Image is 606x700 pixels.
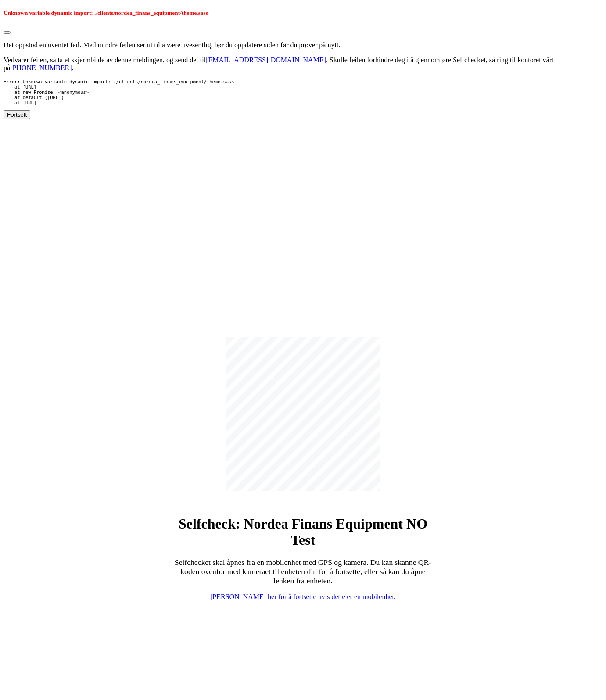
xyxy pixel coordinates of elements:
[4,41,602,49] p: Det oppstod en uventet feil. Med mindre feilen ser ut til å være uvesentlig, bør du oppdatere sid...
[4,110,30,119] button: Fortsett
[172,516,435,548] h1: Selfcheck: Nordea Finans Equipment NO Test
[10,64,72,71] a: [PHONE_NUMBER]
[172,558,435,586] p: Selfchecket skal åpnes fra en mobilenhet med GPS og kamera. Du kan skanne QR-koden ovenfor med ka...
[4,31,11,34] button: Close
[4,10,602,17] h5: Unknown variable dynamic import: ./clients/nordea_finans_equipment/theme.sass
[210,593,396,600] a: [PERSON_NAME] her for å fortsette hvis dette er en mobilenhet.
[4,56,602,72] p: Vedvarer feilen, så ta et skjermbilde av denne meldingen, og send det til . Skulle feilen forhind...
[4,79,602,105] pre: Error: Unknown variable dynamic import: ./clients/nordea_finans_equipment/theme.sass at [URL] at ...
[7,111,27,118] div: Fortsett
[206,56,326,64] a: [EMAIL_ADDRESS][DOMAIN_NAME]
